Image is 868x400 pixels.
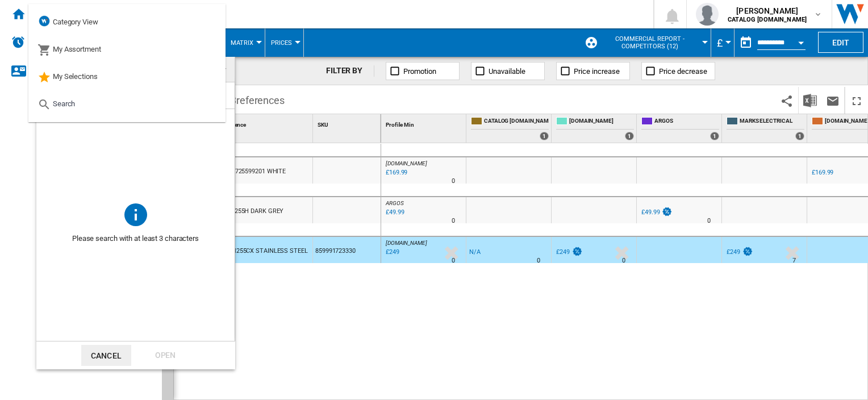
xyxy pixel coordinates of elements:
span: Search [53,99,75,108]
span: Please search with at least 3 characters [36,228,235,249]
button: Cancel [81,345,131,366]
span: My Assortment [53,45,101,53]
span: Category View [53,18,98,26]
img: wiser-icon-blue.png [37,14,51,28]
span: My Selections [53,72,98,81]
div: Open [140,345,190,366]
